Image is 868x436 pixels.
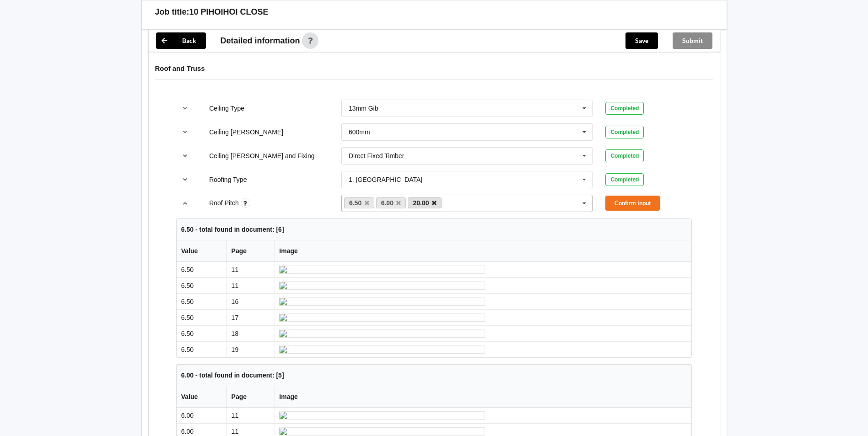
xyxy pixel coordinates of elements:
[226,277,275,293] td: 11
[279,346,485,354] img: ai_input-page19-RoofPitch-0-5.jpeg
[177,240,226,262] th: Value
[344,197,374,208] a: 6.50
[226,341,275,357] td: 19
[605,126,644,138] div: Completed
[176,100,194,117] button: reference-toggle
[209,152,314,160] label: Ceiling [PERSON_NAME] and Fixing
[209,199,240,207] label: Roof Pitch
[155,64,713,73] h4: Roof and Truss
[226,293,275,309] td: 16
[275,240,691,262] th: Image
[209,105,244,112] label: Ceiling Type
[625,32,658,49] button: Save
[605,173,644,186] div: Completed
[209,128,283,136] label: Ceiling [PERSON_NAME]
[279,427,485,436] img: ai_input-page11-RoofPitch-1-1.jpeg
[279,282,485,290] img: ai_input-page11-RoofPitch-0-1.jpeg
[349,153,404,159] div: Direct Fixed Timber
[349,176,422,183] div: 1. [GEOGRAPHIC_DATA]
[349,129,370,135] div: 600mm
[177,408,226,423] td: 6.00
[176,148,194,164] button: reference-toggle
[177,277,226,293] td: 6.50
[226,325,275,341] td: 18
[155,7,189,17] h3: Job title:
[279,330,485,338] img: ai_input-page18-RoofPitch-0-4.jpeg
[177,262,226,277] td: 6.50
[605,149,644,162] div: Completed
[279,298,485,306] img: ai_input-page16-RoofPitch-0-2.jpeg
[177,341,226,357] td: 6.50
[279,266,485,274] img: ai_input-page11-RoofPitch-0-0.jpeg
[275,386,691,408] th: Image
[226,408,275,423] td: 11
[226,386,275,408] th: Page
[177,309,226,325] td: 6.50
[209,176,247,183] label: Roofing Type
[376,197,406,208] a: 6.00
[279,411,485,420] img: ai_input-page11-RoofPitch-1-0.jpeg
[177,365,691,386] th: 6.00 - total found in document: [5]
[408,197,442,208] a: 20.00
[156,32,206,49] button: Back
[279,314,485,322] img: ai_input-page17-RoofPitch-0-3.jpeg
[177,293,226,309] td: 6.50
[176,195,194,212] button: reference-toggle
[349,105,378,112] div: 13mm Gib
[605,102,644,115] div: Completed
[226,262,275,277] td: 11
[189,7,269,17] h3: 10 PIHOIHOI CLOSE
[177,325,226,341] td: 6.50
[221,37,300,45] span: Detailed information
[177,386,226,408] th: Value
[177,219,691,240] th: 6.50 - total found in document: [6]
[226,240,275,262] th: Page
[176,124,194,140] button: reference-toggle
[226,309,275,325] td: 17
[176,171,194,188] button: reference-toggle
[605,196,660,211] button: Confirm input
